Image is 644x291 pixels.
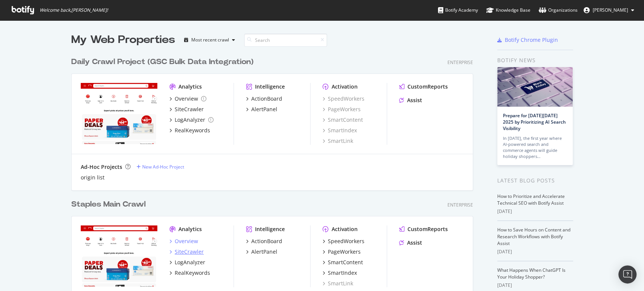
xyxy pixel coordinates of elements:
a: SmartIndex [323,269,357,277]
a: Staples Main Crawl [71,199,149,210]
a: SmartContent [323,116,363,124]
div: In [DATE], the first year where AI-powered search and commerce agents will guide holiday shoppers… [503,135,567,159]
input: Search [244,34,327,47]
a: ActionBoard [246,95,282,103]
a: New Ad-Hoc Project [137,164,184,170]
a: ActionBoard [246,237,282,245]
div: PageWorkers [328,248,361,256]
div: ActionBoard [251,95,282,103]
div: SmartIndex [328,269,357,277]
div: Intelligence [255,225,285,233]
a: PageWorkers [323,106,361,113]
a: RealKeywords [169,269,210,277]
div: Analytics [178,225,202,233]
span: Welcome back, [PERSON_NAME] ! [40,7,108,13]
button: Most recent crawl [181,34,238,46]
div: Ad-Hoc Projects [81,163,122,171]
div: Knowledge Base [486,6,530,14]
a: SmartContent [323,259,363,266]
div: Assist [407,239,422,247]
div: Latest Blog Posts [497,176,573,185]
a: LogAnalyzer [169,116,214,124]
div: My Web Properties [71,32,175,47]
div: [DATE] [497,248,573,255]
div: CustomReports [407,83,448,90]
a: Assist [399,96,422,104]
a: How to Save Hours on Content and Research Workflows with Botify Assist [497,227,570,247]
a: How to Prioritize and Accelerate Technical SEO with Botify Assist [497,193,565,206]
div: Overview [175,95,198,103]
div: Analytics [178,83,202,90]
div: SiteCrawler [175,248,204,256]
a: Daily Crawl Project (GSC Bulk Data Integration) [71,57,257,67]
a: SiteCrawler [169,106,204,113]
a: Botify Chrome Plugin [497,36,558,44]
a: Overview [169,237,198,245]
div: Activation [332,83,358,90]
div: SpeedWorkers [328,237,364,245]
div: CustomReports [407,225,448,233]
div: AlertPanel [251,248,277,256]
a: What Happens When ChatGPT Is Your Holiday Shopper? [497,267,566,280]
div: AlertPanel [251,106,277,113]
a: Prepare for [DATE][DATE] 2025 by Prioritizing AI Search Visibility [503,112,566,132]
a: SmartLink [323,137,353,145]
div: Intelligence [255,83,285,90]
a: SmartIndex [323,127,357,134]
div: [DATE] [497,282,573,289]
div: SmartContent [328,259,363,266]
a: Overview [169,95,206,103]
div: Assist [407,96,422,104]
a: CustomReports [399,83,448,90]
div: Botify news [497,56,573,64]
div: RealKeywords [175,269,210,277]
span: Taylor Brantley [593,7,628,13]
img: staples.com [81,225,157,286]
div: SiteCrawler [175,106,204,113]
a: Assist [399,239,422,247]
a: SmartLink [323,280,353,287]
div: New Ad-Hoc Project [142,164,184,170]
div: Enterprise [447,202,473,208]
a: SpeedWorkers [323,237,364,245]
div: Organizations [539,6,578,14]
div: Overview [175,237,198,245]
div: Activation [332,225,358,233]
img: Prepare for Black Friday 2025 by Prioritizing AI Search Visibility [497,67,573,107]
div: Staples Main Crawl [71,199,146,210]
a: RealKeywords [169,127,210,134]
a: PageWorkers [323,248,361,256]
a: SpeedWorkers [323,95,364,103]
div: Most recent crawl [191,38,229,42]
a: LogAnalyzer [169,259,205,266]
div: Botify Academy [438,6,478,14]
a: CustomReports [399,225,448,233]
a: AlertPanel [246,106,277,113]
div: Enterprise [447,59,473,66]
div: Open Intercom Messenger [618,265,636,283]
div: ActionBoard [251,237,282,245]
a: SiteCrawler [169,248,204,256]
a: AlertPanel [246,248,277,256]
div: Daily Crawl Project (GSC Bulk Data Integration) [71,57,254,67]
div: Botify Chrome Plugin [505,36,558,44]
div: LogAnalyzer [175,116,205,124]
div: RealKeywords [175,127,210,134]
a: origin list [81,174,105,181]
div: [DATE] [497,208,573,215]
div: LogAnalyzer [175,259,205,266]
button: [PERSON_NAME] [578,4,640,16]
img: staples.com [81,83,157,144]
